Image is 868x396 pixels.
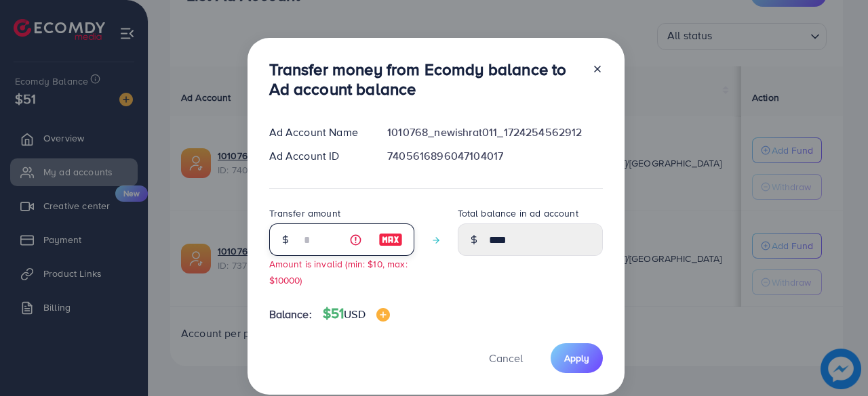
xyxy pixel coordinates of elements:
span: Apply [564,351,589,365]
img: image [378,232,403,248]
label: Transfer amount [269,206,340,220]
span: Cancel [489,351,523,366]
img: image [376,308,390,322]
div: 7405616896047104017 [376,148,613,164]
div: 1010768_newishrat011_1724254562912 [376,125,613,140]
div: Ad Account Name [258,125,377,140]
label: Total balance in ad account [458,206,578,220]
button: Apply [551,343,603,372]
div: Ad Account ID [258,148,377,164]
h4: $51 [323,305,390,322]
span: Balance: [269,307,312,322]
h3: Transfer money from Ecomdy balance to Ad account balance [269,60,581,99]
button: Cancel [472,343,540,372]
span: USD [344,307,365,322]
small: Amount is invalid (min: $10, max: $10000) [269,257,408,286]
